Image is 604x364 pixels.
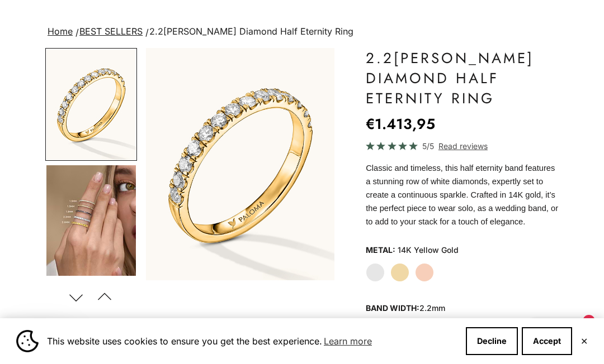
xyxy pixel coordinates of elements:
legend: Metal: [366,242,395,258]
legend: Band Width: [366,300,445,317]
div: Item 2 of 23 [146,48,334,280]
span: Read reviews [438,140,488,152]
span: 5/5 [422,140,434,152]
button: Accept [522,327,572,355]
button: Go to item 2 [45,48,137,161]
button: Close [581,338,588,344]
sale-price: €1.413,95 [366,113,435,135]
a: Home [48,26,73,37]
button: Go to item 4 [45,164,137,277]
img: #YellowGold [146,48,334,280]
a: 5/5 Read reviews [366,140,559,152]
variant-option-value: 2.2mm [419,303,445,313]
img: #YellowGold #WhiteGold #RoseGold [46,165,136,276]
h1: 2.2[PERSON_NAME] Diamond Half Eternity Ring [366,48,559,108]
button: Decline [466,327,518,355]
img: #YellowGold [46,49,136,160]
nav: breadcrumbs [45,24,559,40]
a: Learn more [322,333,374,349]
variant-option-value: 14K Yellow Gold [398,242,459,258]
span: 2.2[PERSON_NAME] Diamond Half Eternity Ring [149,26,353,37]
span: Classic and timeless, this half eternity band features a stunning row of white diamonds, expertly... [366,164,558,226]
span: This website uses cookies to ensure you get the best experience. [47,333,457,349]
a: BEST SELLERS [79,26,143,37]
img: Cookie banner [16,330,39,352]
